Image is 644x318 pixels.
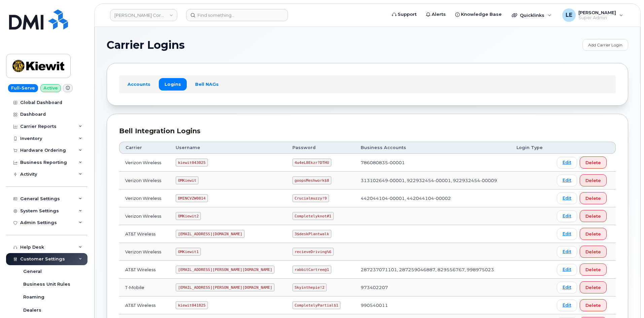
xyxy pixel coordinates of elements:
button: Delete [580,156,607,169]
a: Edit [557,157,577,169]
code: 3$deskPlantwalk [292,230,331,238]
button: Delete [580,210,607,222]
span: Delete [585,195,601,202]
a: Edit [557,228,577,240]
a: Edit [557,192,577,204]
span: Carrier Logins [107,40,185,50]
td: 990540011 [355,296,510,314]
span: Delete [585,302,601,309]
code: CompletelyPartial$1 [292,301,341,309]
th: Login Type [510,142,551,154]
th: Password [286,142,355,154]
code: Skyinthepie!2 [292,283,327,291]
td: AT&T Wireless [119,261,170,279]
td: 313102649-00001, 922932454-00001, 922932454-00009 [355,172,510,189]
a: Edit [557,282,577,293]
a: Add Carrier Login [582,39,628,51]
a: Edit [557,264,577,276]
code: 4u4eL8Ekzr?DTHU [292,158,331,167]
code: OMKiewit1 [176,248,201,256]
code: rabbitCartree@1 [292,266,331,274]
code: Crucialmuzzy!9 [292,194,329,202]
a: Bell NAGs [189,78,224,90]
span: Delete [585,160,601,166]
span: Delete [585,231,601,237]
code: [EMAIL_ADDRESS][PERSON_NAME][DOMAIN_NAME] [176,266,275,274]
a: Edit [557,210,577,222]
button: Delete [580,246,607,258]
td: T-Mobile [119,279,170,296]
td: 973402207 [355,279,510,296]
td: Verizon Wireless [119,189,170,207]
button: Delete [580,192,607,204]
a: Edit [557,299,577,311]
code: recieveDriving%6 [292,248,334,256]
td: AT&T Wireless [119,296,170,314]
span: Delete [585,249,601,255]
td: 287237071101, 287259046887, 829556767, 998975023 [355,261,510,279]
td: Verizon Wireless [119,207,170,225]
button: Delete [580,174,607,186]
code: Completelyknot#1 [292,212,334,220]
span: Delete [585,177,601,184]
span: Delete [585,213,601,219]
code: [EMAIL_ADDRESS][DOMAIN_NAME] [176,230,245,238]
code: kiewit041825 [176,301,208,309]
code: OMKiewit [176,176,199,184]
td: Verizon Wireless [119,172,170,189]
code: goopsMeshwork$8 [292,176,331,184]
th: Carrier [119,142,170,154]
button: Delete [580,281,607,293]
button: Delete [580,263,607,276]
iframe: Messenger Launcher [615,289,639,313]
a: Edit [557,246,577,258]
button: Delete [580,228,607,240]
td: AT&T Wireless [119,225,170,243]
th: Business Accounts [355,142,510,154]
code: [EMAIL_ADDRESS][PERSON_NAME][DOMAIN_NAME] [176,283,275,291]
code: DMINCVZW0814 [176,194,208,202]
button: Delete [580,299,607,311]
th: Username [170,142,286,154]
code: OMKiewit2 [176,212,201,220]
span: Delete [585,267,601,273]
div: Bell Integration Logins [119,126,616,136]
code: kiewit043025 [176,158,208,167]
td: 786080835-00001 [355,154,510,172]
span: Delete [585,284,601,291]
td: Verizon Wireless [119,154,170,172]
td: Verizon Wireless [119,243,170,261]
td: 442044104-00001, 442044104-00002 [355,189,510,207]
a: Accounts [122,78,156,90]
a: Logins [159,78,187,90]
a: Edit [557,175,577,186]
